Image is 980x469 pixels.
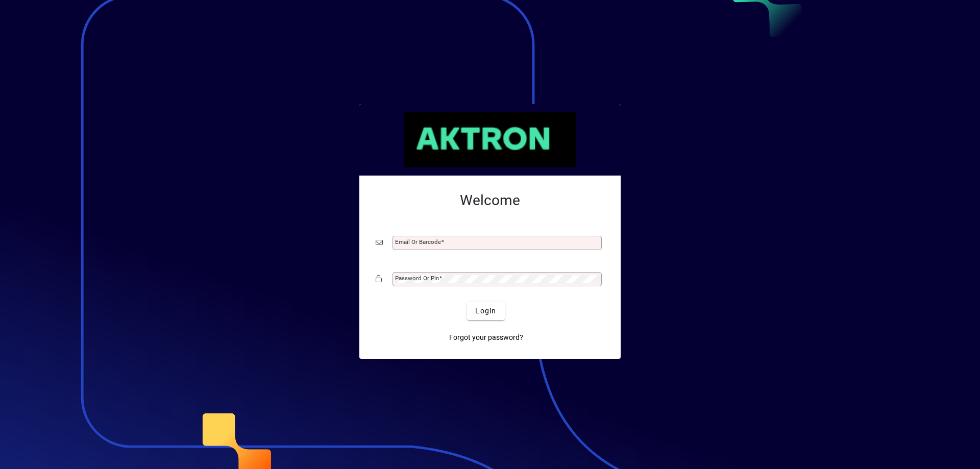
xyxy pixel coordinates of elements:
mat-label: Password or Pin [395,275,439,282]
span: Login [475,306,496,316]
h2: Welcome [376,192,604,209]
mat-label: Email or Barcode [395,238,441,245]
button: Login [467,302,504,320]
a: Forgot your password? [445,328,527,347]
span: Forgot your password? [449,332,523,343]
